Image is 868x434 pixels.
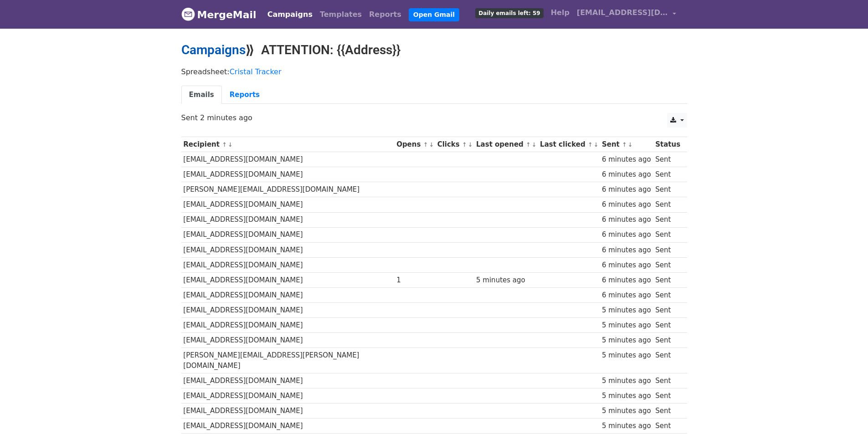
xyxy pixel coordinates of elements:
a: ↑ [622,141,627,148]
td: Sent [653,373,682,388]
p: Sent 2 minutes ago [181,113,687,123]
span: Daily emails left: 59 [475,8,543,18]
div: 6 minutes ago [602,169,651,180]
th: Last clicked [538,137,600,152]
div: 6 minutes ago [602,275,651,286]
div: 6 minutes ago [602,290,651,301]
a: ↓ [594,141,599,148]
p: Spreadsheet: [181,67,687,77]
div: 6 minutes ago [602,184,651,195]
div: 1 [396,275,433,286]
a: ↑ [462,141,467,148]
a: Emails [181,86,222,104]
div: 5 minutes ago [476,275,535,286]
div: 5 minutes ago [602,335,651,346]
a: Daily emails left: 59 [472,4,547,22]
div: 6 minutes ago [602,230,651,240]
td: [PERSON_NAME][EMAIL_ADDRESS][DOMAIN_NAME] [181,182,395,197]
td: [PERSON_NAME][EMAIL_ADDRESS][PERSON_NAME][DOMAIN_NAME] [181,348,395,373]
th: Recipient [181,137,395,152]
td: Sent [653,333,682,348]
td: Sent [653,212,682,227]
a: Reports [222,86,267,104]
th: Sent [600,137,653,152]
a: Campaigns [264,5,316,24]
td: Sent [653,197,682,212]
td: Sent [653,318,682,333]
th: Last opened [474,137,538,152]
h2: ⟫ ATTENTION: {{Address}} [181,42,687,58]
td: [EMAIL_ADDRESS][DOMAIN_NAME] [181,373,395,388]
a: [EMAIL_ADDRESS][DOMAIN_NAME] [573,4,680,25]
div: 5 minutes ago [602,376,651,386]
div: 6 minutes ago [602,199,651,210]
td: Sent [653,303,682,318]
th: Opens [394,137,435,152]
a: ↑ [423,141,428,148]
td: Sent [653,403,682,419]
td: Sent [653,227,682,242]
td: [EMAIL_ADDRESS][DOMAIN_NAME] [181,152,395,167]
td: Sent [653,419,682,434]
div: 5 minutes ago [602,305,651,316]
div: 5 minutes ago [602,421,651,431]
div: 5 minutes ago [602,350,651,361]
a: Cristal Tracker [230,67,282,76]
a: ↓ [532,141,537,148]
span: [EMAIL_ADDRESS][DOMAIN_NAME] [577,7,668,18]
a: ↓ [468,141,473,148]
td: Sent [653,348,682,373]
th: Clicks [435,137,474,152]
td: [EMAIL_ADDRESS][DOMAIN_NAME] [181,419,395,434]
div: 5 minutes ago [602,391,651,401]
td: Sent [653,257,682,272]
div: 5 minutes ago [602,406,651,416]
td: Sent [653,388,682,403]
td: [EMAIL_ADDRESS][DOMAIN_NAME] [181,288,395,303]
td: Sent [653,152,682,167]
th: Status [653,137,682,152]
div: 5 minutes ago [602,320,651,331]
a: Templates [316,5,365,24]
iframe: Chat Widget [822,390,868,434]
td: Sent [653,242,682,257]
td: [EMAIL_ADDRESS][DOMAIN_NAME] [181,272,395,287]
img: MergeMail logo [181,7,195,21]
a: Help [547,4,573,22]
td: Sent [653,182,682,197]
td: [EMAIL_ADDRESS][DOMAIN_NAME] [181,197,395,212]
a: ↓ [228,141,233,148]
td: [EMAIL_ADDRESS][DOMAIN_NAME] [181,388,395,403]
td: [EMAIL_ADDRESS][DOMAIN_NAME] [181,242,395,257]
div: 6 minutes ago [602,154,651,165]
td: [EMAIL_ADDRESS][DOMAIN_NAME] [181,212,395,227]
td: [EMAIL_ADDRESS][DOMAIN_NAME] [181,403,395,419]
a: Reports [365,5,405,24]
td: Sent [653,167,682,182]
div: 6 minutes ago [602,214,651,225]
td: [EMAIL_ADDRESS][DOMAIN_NAME] [181,303,395,318]
div: 6 minutes ago [602,245,651,255]
td: [EMAIL_ADDRESS][DOMAIN_NAME] [181,257,395,272]
td: Sent [653,288,682,303]
td: [EMAIL_ADDRESS][DOMAIN_NAME] [181,318,395,333]
a: ↑ [526,141,531,148]
a: ↓ [628,141,633,148]
div: 6 minutes ago [602,260,651,271]
a: ↓ [429,141,434,148]
a: Open Gmail [409,8,459,21]
a: MergeMail [181,5,257,24]
td: [EMAIL_ADDRESS][DOMAIN_NAME] [181,333,395,348]
td: [EMAIL_ADDRESS][DOMAIN_NAME] [181,227,395,242]
a: Campaigns [181,42,246,57]
a: ↑ [222,141,227,148]
a: ↑ [588,141,593,148]
td: [EMAIL_ADDRESS][DOMAIN_NAME] [181,167,395,182]
td: Sent [653,272,682,287]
